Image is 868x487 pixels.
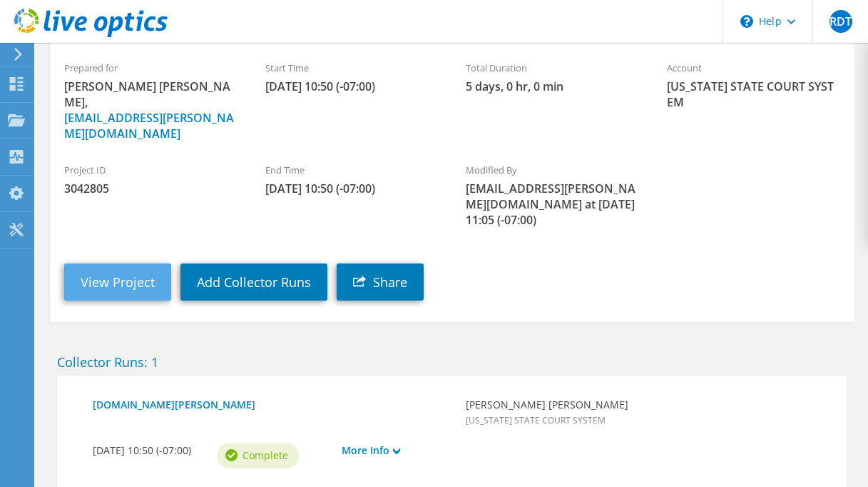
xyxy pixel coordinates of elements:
label: Total Duration [466,61,638,75]
span: 3042805 [64,181,237,196]
label: Modified By [466,163,638,177]
a: [EMAIL_ADDRESS][PERSON_NAME][DOMAIN_NAME] [64,110,234,141]
label: Account [667,61,839,75]
label: Project ID [64,163,237,177]
a: Share [337,263,424,301]
span: [EMAIL_ADDRESS][PERSON_NAME][DOMAIN_NAME] at [DATE] 11:05 (-07:00) [466,181,638,228]
a: View Project [64,263,171,301]
span: [DATE] 10:50 (-07:00) [265,181,438,196]
span: 5 days, 0 hr, 0 min [466,79,638,94]
span: RDT [829,10,852,33]
label: End Time [265,163,438,177]
b: [PERSON_NAME] [PERSON_NAME] [466,397,824,413]
b: [DATE] 10:50 (-07:00) [93,443,203,458]
span: [US_STATE] STATE COURT SYSTEM [667,79,839,110]
span: [US_STATE] STATE COURT SYSTEM [466,414,606,426]
label: Prepared for [64,61,237,75]
a: More Info [342,443,451,458]
svg: \n [740,15,753,28]
a: [DOMAIN_NAME][PERSON_NAME] [93,397,451,413]
span: Complete [242,448,288,463]
h2: Collector Runs: 1 [57,354,847,370]
span: [PERSON_NAME] [PERSON_NAME], [64,79,237,141]
a: Add Collector Runs [180,263,327,301]
label: Start Time [265,61,438,75]
span: [DATE] 10:50 (-07:00) [265,79,438,94]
